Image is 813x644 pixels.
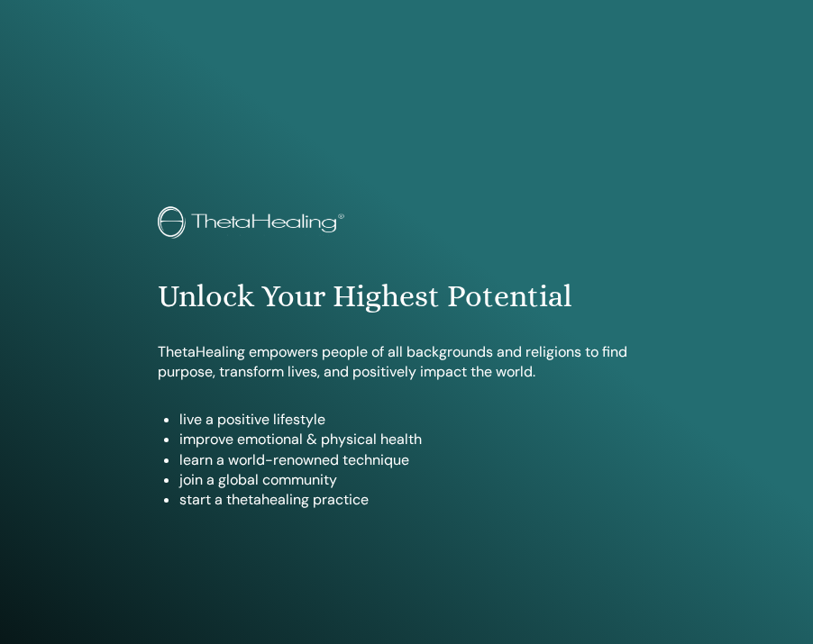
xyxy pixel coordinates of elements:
[179,490,654,510] li: start a thetahealing practice
[158,342,654,383] p: ThetaHealing empowers people of all backgrounds and religions to find purpose, transform lives, a...
[179,470,654,490] li: join a global community
[179,410,654,430] li: live a positive lifestyle
[179,450,654,470] li: learn a world-renowned technique
[179,430,654,449] li: improve emotional & physical health
[158,278,654,315] h1: Unlock Your Highest Potential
